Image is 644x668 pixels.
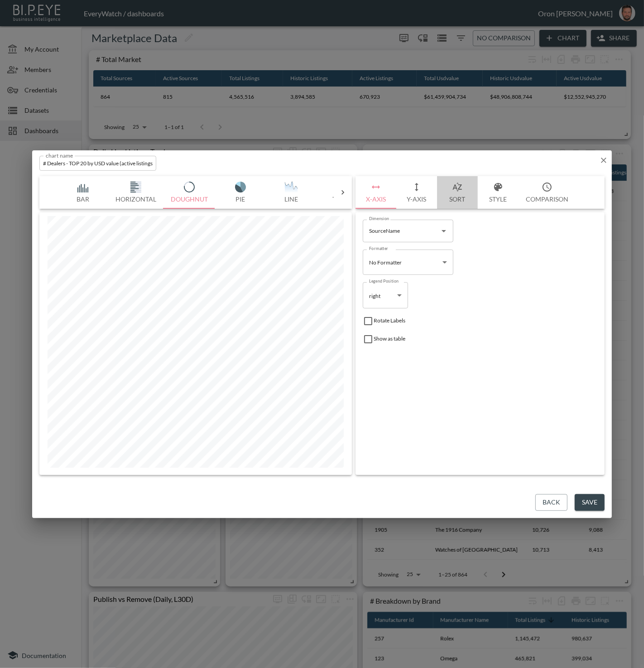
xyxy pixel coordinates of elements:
[369,293,380,299] span: right
[478,176,519,209] button: Style
[58,176,108,209] button: Bar
[359,312,601,330] div: Rotate Labels
[437,176,478,209] button: Sort
[396,176,437,209] button: Y-Axis
[367,224,436,238] input: Dimension
[222,182,259,192] img: svg+xml;base64,PHN2ZyB4bWxucz0iaHR0cDovL3d3dy53My5vcmcvMjAwMC9zdmciIHZpZXdCb3g9IjAgMCAxNzUuMDMgMT...
[369,216,389,221] label: Dimension
[369,245,389,251] label: Formatter
[171,182,207,192] img: svg+xml;base64,PHN2ZyB4bWxucz0iaHR0cDovL3d3dy53My5vcmcvMjAwMC9zdmciIHZpZXdCb3g9IjAgMCAxNzUuMDkgMT...
[108,176,163,209] button: Horizontal
[118,182,154,192] img: svg+xml;base64,PHN2ZyB4bWxucz0iaHR0cDovL3d3dy53My5vcmcvMjAwMC9zdmciIHZpZXdCb3g9IjAgMCAxNzUuMDQgMT...
[369,278,399,284] label: Legend Position
[163,176,215,209] button: Doughnut
[215,176,266,209] button: Pie
[273,182,309,192] img: QsdC10Ldf0L3QsNC30LLQuF83KTt9LmNscy0ye2ZpbGw6IzQ1NWE2NDt9PC9zdHlsZT48bGluZWFyR3JhZGllbnQgaWQ9ItCT...
[324,182,360,192] img: svg+xml;base64,PHN2ZyB4bWxucz0iaHR0cDovL3d3dy53My5vcmcvMjAwMC9zdmciIHZpZXdCb3g9IjAgMCAxNzUgMTc1Ij...
[39,156,156,171] input: chart name
[317,176,367,209] button: Table
[356,176,396,209] button: X-Axis
[359,330,601,348] div: Show as table
[535,494,567,511] button: Back
[65,182,101,192] img: svg+xml;base64,PHN2ZyB4bWxucz0iaHR0cDovL3d3dy53My5vcmcvMjAwMC9zdmciIHZpZXdCb3g9IjAgMCAxNzQgMTc1Ij...
[46,152,73,159] label: chart name
[369,259,402,266] span: No Formatter
[266,176,317,209] button: Line
[575,494,605,511] button: Save
[519,176,576,209] button: Comparison
[437,225,450,237] button: Open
